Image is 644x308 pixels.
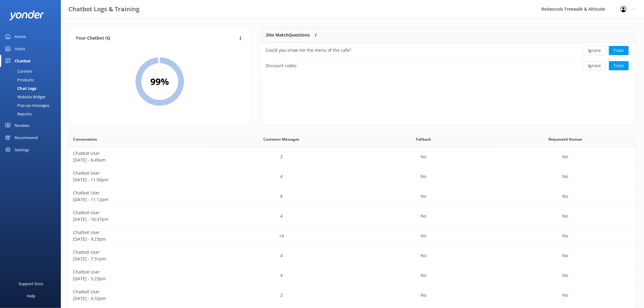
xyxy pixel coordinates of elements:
div: row [68,147,636,167]
p: No [562,173,568,180]
div: Website Widget [4,93,46,101]
span: Requested Human [548,136,582,142]
p: No [421,193,426,200]
div: Discount codes [266,62,297,69]
div: Chat Logs [4,84,36,93]
p: [DATE] - 6:49am [73,157,206,163]
button: Ignore [583,61,606,70]
p: No [562,292,568,299]
p: No [421,272,426,279]
a: Chat Logs [4,84,61,93]
p: No [562,272,568,279]
div: Help [27,290,35,302]
div: Inbox [15,43,25,55]
div: row [261,58,636,73]
div: Could you show me the menu of the cafe? [266,47,351,54]
p: 2 No Match Questions [266,32,310,38]
p: Chatbot User [73,289,206,295]
div: Reviews [15,119,29,131]
p: Chatbot User [73,150,206,157]
div: Settings [15,144,29,156]
p: [DATE] - 11:56pm [73,177,206,183]
div: Content [4,67,32,75]
p: No [421,213,426,219]
p: No [562,153,568,160]
p: Chatbot User [73,190,206,196]
a: Website Widget [4,93,61,101]
p: No [562,252,568,259]
div: Pop-up messages [4,101,49,110]
p: 8 [280,193,283,200]
button: Ignore [583,46,606,55]
div: row [68,246,636,266]
p: Chatbot User [73,229,206,236]
p: 4 [280,272,283,279]
p: 2 [280,292,283,299]
button: Train [609,46,629,55]
div: row [68,285,636,305]
p: 14 [279,233,284,239]
p: [DATE] - 5:23pm [73,275,206,282]
button: Train [609,61,629,70]
span: Conversation [73,136,97,142]
p: Chatbot User [73,269,206,275]
p: 4 [280,213,283,219]
p: No [421,173,426,180]
a: Reports [4,110,61,118]
p: [DATE] - 7:31pm [73,256,206,262]
div: Home [15,30,26,43]
a: Pop-up messages [4,101,61,110]
h4: Your Chatbot IQ [76,35,238,42]
div: Products [4,75,34,84]
p: 2 [280,153,283,160]
div: row [68,206,636,226]
h3: Chatbot Logs & Training [68,4,139,14]
a: Content [4,67,61,75]
h2: 99 % [150,74,169,89]
p: No [562,233,568,239]
p: Chatbot User [73,249,206,256]
div: Support Docs [19,278,44,290]
div: row [68,167,636,187]
div: grid [261,43,636,73]
p: [DATE] - 10:37pm [73,216,206,223]
div: Chatbot [15,55,31,67]
p: No [562,213,568,219]
p: No [421,252,426,259]
p: No [421,153,426,160]
div: row [68,187,636,206]
p: No [562,193,568,200]
div: Reports [4,110,32,118]
div: row [68,226,636,246]
img: yonder-white-logo.png [9,10,44,20]
span: Fallback [416,136,431,142]
p: No [421,233,426,239]
a: Products [4,75,61,84]
div: row [261,43,636,58]
p: 4 [280,252,283,259]
p: [DATE] - 9:23pm [73,236,206,243]
div: row [68,266,636,285]
p: No [421,292,426,299]
span: Customer Messages [264,136,299,142]
p: [DATE] - 11:12pm [73,196,206,203]
p: [DATE] - 4:32pm [73,295,206,302]
p: Chatbot User [73,170,206,177]
p: Chatbot User [73,209,206,216]
p: 4 [280,173,283,180]
div: Recommend [15,131,38,144]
